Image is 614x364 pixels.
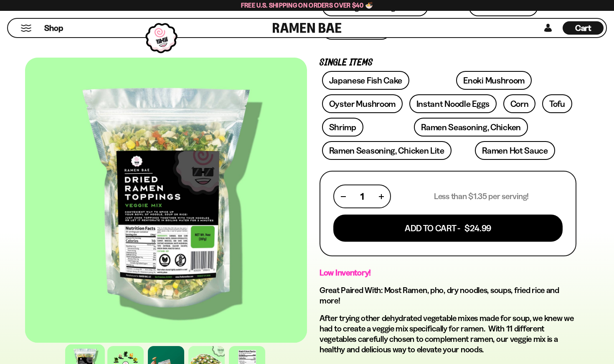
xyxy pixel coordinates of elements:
a: Japanese Fish Cake [322,71,410,90]
h2: Great Paired With: Most Ramen, pho, dry noodles, soups, fried rice and more! [320,285,576,306]
a: Shop [44,21,63,35]
strong: Low Inventory! [320,268,371,278]
a: Shrimp [322,118,363,136]
a: Ramen Hot Sauce [475,141,555,160]
span: 1 [360,191,364,202]
a: Oyster Mushroom [322,94,403,113]
button: Add To Cart - $24.99 [333,215,563,242]
a: Ramen Seasoning, Chicken [414,118,528,136]
p: After trying other dehydrated vegetable mixes made for soup, we knew we had to create a veggie mi... [320,313,576,355]
a: Corn [503,94,536,113]
p: Single Items [320,59,576,67]
span: Cart [575,23,591,33]
a: Enoki Mushroom [456,71,532,90]
p: Less than $1.35 per serving! [434,191,529,202]
span: Free U.S. Shipping on Orders over $40 🍜 [241,1,373,9]
a: Instant Noodle Eggs [409,94,497,113]
div: Cart [563,19,604,37]
button: Mobile Menu Trigger [20,25,32,32]
span: Shop [44,23,63,34]
a: Tofu [542,94,572,113]
a: Ramen Seasoning, Chicken Lite [322,141,452,160]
